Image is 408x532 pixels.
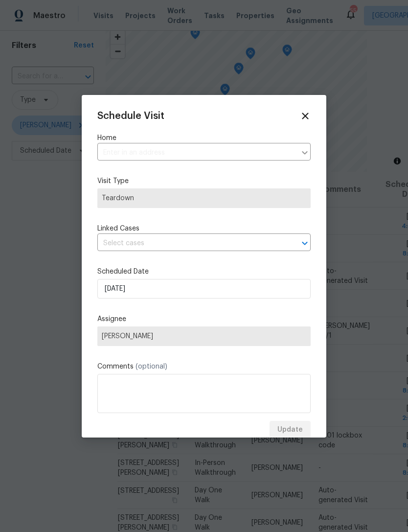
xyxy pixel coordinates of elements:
label: Assignee [97,314,311,324]
span: Teardown [102,193,306,203]
input: Select cases [97,236,283,251]
label: Visit Type [97,176,311,186]
span: (optional) [136,363,167,370]
label: Scheduled Date [97,267,311,277]
label: Home [97,133,311,143]
input: M/D/YYYY [97,279,311,299]
span: [PERSON_NAME] [102,332,306,340]
label: Comments [97,362,311,371]
span: Schedule Visit [97,111,164,121]
span: Linked Cases [97,224,139,233]
span: Close [300,111,311,121]
button: Open [298,236,312,250]
input: Enter in an address [97,145,296,161]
